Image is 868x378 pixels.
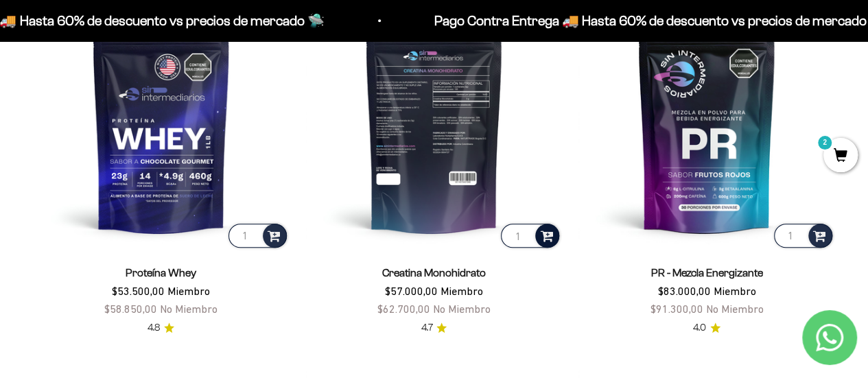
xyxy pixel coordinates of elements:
a: 2 [823,149,858,164]
a: PR - Mezcla Energizante [651,267,763,279]
span: No Miembro [160,303,218,315]
span: Miembro [714,285,756,297]
span: $58.850,00 [104,303,157,315]
a: Proteína Whey [126,267,196,279]
span: $53.500,00 [112,285,165,297]
span: No Miembro [433,303,491,315]
span: $62.700,00 [377,303,430,315]
span: 4.8 [148,320,160,335]
span: 4.0 [693,320,706,335]
a: 4.04.0 de 5.0 estrellas [693,320,720,335]
a: 4.84.8 de 5.0 estrellas [148,320,174,335]
span: No Miembro [706,303,764,315]
span: $91.300,00 [650,303,703,315]
span: $57.000,00 [385,285,438,297]
mark: 2 [817,134,833,151]
span: Miembro [441,285,483,297]
span: 4.7 [421,320,432,335]
a: Creatina Monohidrato [382,267,486,279]
a: 4.74.7 de 5.0 estrellas [421,320,447,335]
span: $83.000,00 [658,285,711,297]
span: Miembro [167,285,210,297]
